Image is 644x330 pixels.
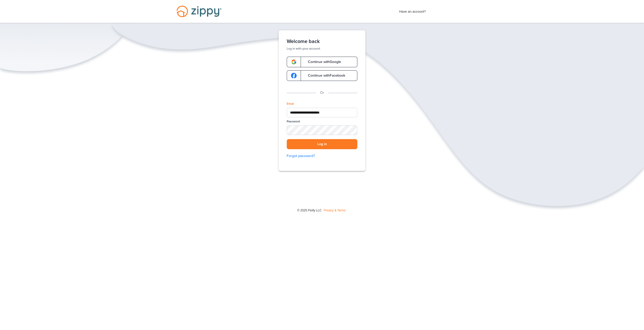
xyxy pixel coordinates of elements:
[303,60,341,64] span: Continue with Google
[287,153,357,159] a: Forgot password?
[291,73,297,78] img: google-logo
[287,108,357,117] input: Email
[287,57,357,67] a: google-logoContinue withGoogle
[287,70,357,81] a: google-logoContinue withFacebook
[303,74,345,77] span: Continue with Facebook
[399,6,426,14] span: Have an account?
[324,209,345,212] a: Privacy & Terms
[287,119,300,124] label: Password
[287,125,357,135] input: Password
[287,102,294,106] label: Email
[297,209,321,212] span: © 2025 Floify LLC
[287,139,357,149] button: Log in
[320,90,324,96] p: Or
[287,38,357,45] h1: Welcome back
[291,59,297,65] img: google-logo
[287,47,357,51] p: Log in with your account.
